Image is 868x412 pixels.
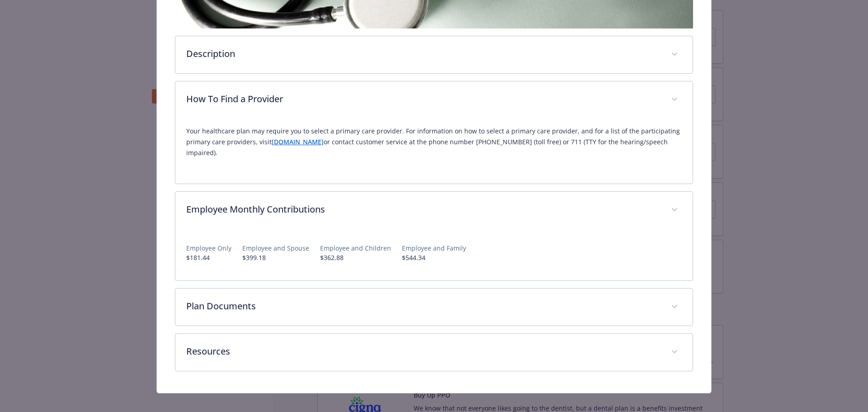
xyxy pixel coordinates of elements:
p: Employee and Family [402,243,466,253]
p: Resources [186,345,660,358]
div: Employee Monthly Contributions [175,229,693,280]
div: Description [175,36,693,73]
div: How To Find a Provider [175,81,693,118]
p: $399.18 [242,253,309,262]
p: $544.34 [402,253,466,262]
p: Description [186,47,660,61]
a: [DOMAIN_NAME] [272,137,324,146]
p: $362.88 [320,253,391,262]
p: $181.44 [186,253,231,262]
p: Employee and Spouse [242,243,309,253]
div: Resources [175,334,693,371]
div: Employee Monthly Contributions [175,192,693,229]
p: How To Find a Provider [186,92,660,106]
p: Employee and Children [320,243,391,253]
p: Your healthcare plan may require you to select a primary care provider. For information on how to... [186,126,682,158]
div: Plan Documents [175,289,693,326]
div: How To Find a Provider [175,118,693,184]
p: Plan Documents [186,299,660,313]
p: Employee Only [186,243,231,253]
p: Employee Monthly Contributions [186,203,660,216]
